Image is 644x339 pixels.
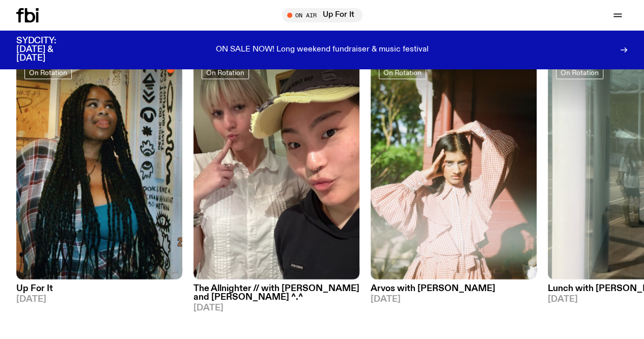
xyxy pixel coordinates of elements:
a: On Rotation [24,66,72,79]
img: Two girls take a selfie. Girl on the right wears a baseball cap and wearing a black hoodie. Girl ... [193,58,359,279]
img: Maleeka stands outside on a balcony. She is looking at the camera with a serious expression, and ... [371,58,537,279]
a: Arvos with [PERSON_NAME][DATE] [371,279,537,304]
h3: SYDCITY: [DATE] & [DATE] [16,37,81,63]
button: On AirUp For It [282,8,362,22]
span: On Rotation [29,68,67,76]
span: [DATE] [16,295,182,304]
p: ON SALE NOW! Long weekend fundraiser & music festival [216,45,429,55]
h3: Up For It [16,284,182,293]
a: On Rotation [379,66,426,79]
a: Up For It[DATE] [16,279,182,304]
span: On Rotation [206,68,244,76]
h3: Arvos with [PERSON_NAME] [371,284,537,293]
a: On Rotation [556,66,603,79]
span: [DATE] [371,295,537,304]
span: On Rotation [561,68,599,76]
h3: The Allnighter // with [PERSON_NAME] and [PERSON_NAME] ^.^ [193,284,359,302]
a: The Allnighter // with [PERSON_NAME] and [PERSON_NAME] ^.^[DATE] [193,279,359,312]
img: Ify - a Brown Skin girl with black braided twists, looking up to the side with her tongue stickin... [16,58,182,279]
span: [DATE] [193,304,359,312]
span: On Rotation [383,68,422,76]
a: On Rotation [202,66,249,79]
